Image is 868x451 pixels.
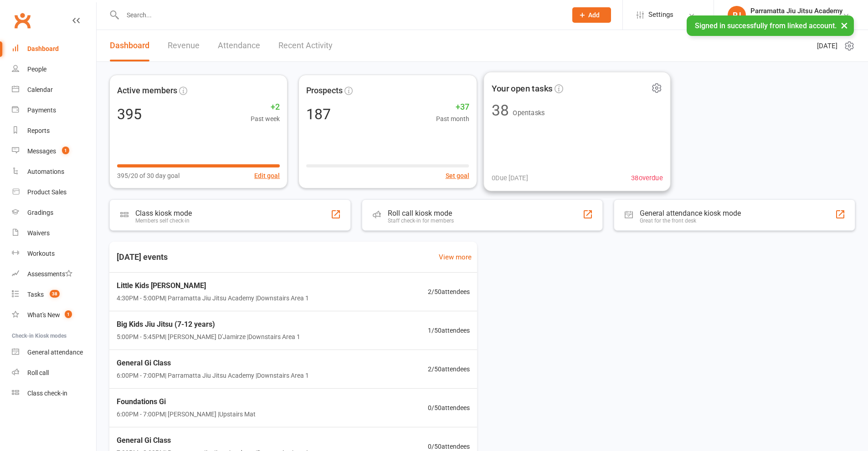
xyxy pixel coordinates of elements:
div: Assessments [27,270,72,278]
span: Add [588,11,600,19]
div: People [27,66,46,73]
span: +2 [251,101,280,114]
h3: [DATE] events [109,249,175,265]
span: 1 / 50 attendees [428,325,470,335]
a: Dashboard [12,39,96,59]
span: 6:00PM - 7:00PM | [PERSON_NAME] | Upstairs Mat [117,409,256,419]
button: Add [572,7,611,23]
a: Assessments [12,264,96,284]
a: Revenue [168,30,200,61]
span: 38 [50,290,60,298]
span: 395/20 of 30 day goal [117,171,180,181]
span: 1 [65,310,72,318]
span: +37 [436,101,469,114]
div: Product Sales [27,188,67,196]
span: 2 / 50 attendees [428,364,470,374]
div: Workouts [27,250,55,257]
div: Dashboard [27,45,59,52]
a: Dashboard [110,30,149,61]
span: Settings [648,5,673,25]
span: General Gi Class [117,435,309,446]
button: × [836,15,853,35]
a: Product Sales [12,182,96,203]
a: Payments [12,100,96,121]
div: 187 [306,107,331,122]
a: Reports [12,121,96,141]
div: 38 [492,103,509,118]
span: Your open tasks [492,81,552,95]
a: Tasks 38 [12,284,96,305]
div: Great for the front desk [640,218,741,224]
a: Automations [12,162,96,182]
a: Clubworx [11,9,34,32]
span: Past month [436,114,469,124]
div: Class check-in [27,390,67,397]
div: Payments [27,106,56,114]
span: 6:00PM - 7:00PM | Parramatta Jiu Jitsu Academy | Downstairs Area 1 [117,370,309,380]
div: Automations [27,168,64,175]
div: Waivers [27,229,50,237]
a: Recent Activity [278,30,333,61]
a: Messages 1 [12,141,96,162]
div: Calendar [27,86,53,93]
span: Big Kids Jiu Jitsu (7-12 years) [117,319,300,330]
a: Attendance [218,30,260,61]
span: 0 / 50 attendees [428,403,470,413]
span: 38 overdue [631,172,662,183]
div: Parramatta Jiu Jitsu Academy [750,7,842,15]
a: Roll call [12,363,96,383]
span: Prospects [306,84,343,97]
span: Signed in successfully from linked account. [695,21,837,30]
button: Set goal [446,171,469,181]
div: Class kiosk mode [135,209,192,218]
div: Messages [27,147,56,155]
div: General attendance kiosk mode [640,209,741,218]
div: Roll call kiosk mode [388,209,454,218]
div: PJ [728,6,746,24]
a: Calendar [12,80,96,100]
div: Staff check-in for members [388,218,454,224]
a: Class kiosk mode [12,383,96,404]
a: View more [439,252,472,263]
span: Open tasks [513,109,544,117]
div: Gradings [27,209,53,216]
a: General attendance kiosk mode [12,342,96,363]
div: Members self check-in [135,218,192,224]
span: 1 [62,147,69,154]
div: 395 [117,107,142,122]
span: Little Kids [PERSON_NAME] [117,280,309,292]
div: Parramatta Jiu Jitsu Academy [750,15,842,23]
a: Gradings [12,203,96,223]
a: What's New1 [12,305,96,325]
div: Roll call [27,369,49,376]
span: 5:00PM - 5:45PM | [PERSON_NAME] D'Jamirze | Downstairs Area 1 [117,332,300,342]
input: Search... [120,9,560,21]
span: Past week [251,114,280,124]
div: Reports [27,127,50,134]
span: 0 Due [DATE] [492,172,528,183]
div: Tasks [27,291,44,298]
span: 4:30PM - 5:00PM | Parramatta Jiu Jitsu Academy | Downstairs Area 1 [117,293,309,303]
span: Active members [117,84,177,97]
span: Foundations Gi [117,396,256,408]
div: General attendance [27,349,83,356]
a: Workouts [12,243,96,264]
span: 2 / 50 attendees [428,287,470,297]
span: [DATE] [817,41,837,51]
a: Waivers [12,223,96,243]
span: General Gi Class [117,357,309,369]
div: What's New [27,311,60,319]
button: Edit goal [254,171,280,181]
a: People [12,59,96,80]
